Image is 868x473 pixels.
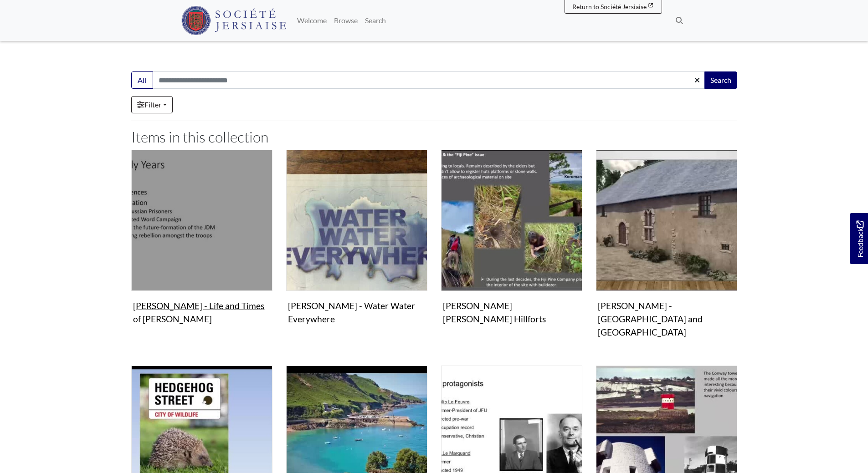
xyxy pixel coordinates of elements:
img: Roy Le Herissier - Life and Times of Norman Le Brocq [131,150,272,291]
button: All [131,71,153,89]
a: Search [361,11,390,30]
a: Société Jersiaise logo [181,4,287,37]
img: Hervé Duval - Gatignol Nadroga Navosa Hillforts [441,150,582,291]
a: Would you like to provide feedback? [850,213,868,264]
h2: Items in this collection [131,128,737,146]
a: Sue Hardy - Water Water Everywhere [PERSON_NAME] - Water Water Everywhere [286,150,427,328]
a: Welcome [293,11,330,30]
a: Hervé Duval - Gatignol Nadroga Navosa Hillforts [PERSON_NAME] [PERSON_NAME] Hillforts [441,150,582,328]
input: Search this collection... [153,71,705,89]
a: Filter [131,96,173,113]
img: Marie Louise Backhurst - Pays de Redon and Pays de Rennes [596,150,737,291]
span: Return to Société Jersiaise [572,3,647,10]
a: Browse [330,11,361,30]
span: Feedback [854,220,865,257]
a: Marie Louise Backhurst - Pays de Redon and Pays de Rennes [PERSON_NAME] - [GEOGRAPHIC_DATA] and [... [596,150,737,341]
img: Société Jersiaise [181,6,287,35]
a: Roy Le Herissier - Life and Times of Norman Le Brocq [PERSON_NAME] - Life and Times of [PERSON_NAME] [131,150,272,328]
img: Sue Hardy - Water Water Everywhere [286,150,427,291]
button: Search [704,71,737,89]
